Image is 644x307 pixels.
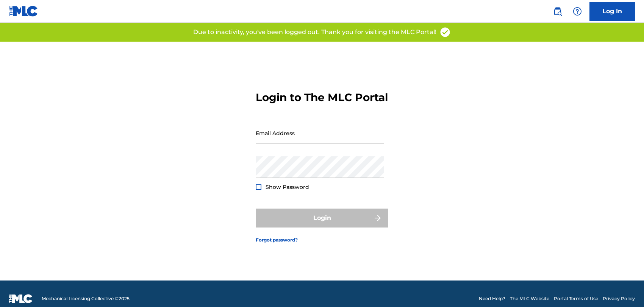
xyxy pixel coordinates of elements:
[439,26,451,38] img: access
[550,4,565,19] a: Public Search
[9,294,33,303] img: logo
[9,6,38,17] img: MLC Logo
[573,7,582,16] img: help
[256,91,388,104] h3: Login to The MLC Portal
[193,28,436,37] p: Due to inactivity, you've been logged out. Thank you for visiting the MLC Portal!
[256,237,298,243] a: Forgot password?
[589,2,635,21] a: Log In
[479,295,505,302] a: Need Help?
[553,7,562,16] img: search
[603,295,635,302] a: Privacy Policy
[570,4,585,19] div: Help
[266,184,309,190] span: Show Password
[554,295,598,302] a: Portal Terms of Use
[510,295,549,302] a: The MLC Website
[42,295,130,302] span: Mechanical Licensing Collective © 2025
